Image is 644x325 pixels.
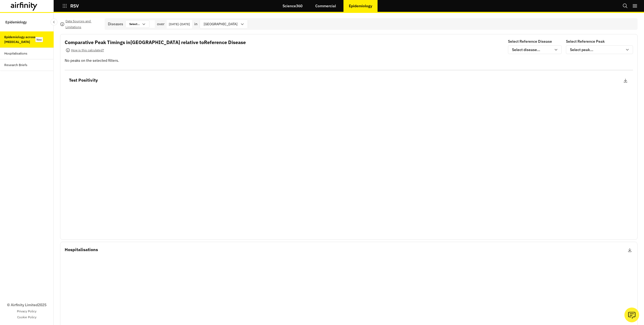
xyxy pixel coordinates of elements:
[512,47,551,53] div: Select disease...
[7,302,46,308] p: © Airfinity Limited 2025
[157,21,164,27] p: over
[65,58,633,63] p: No peaks on the selected filters.
[17,309,36,314] a: Privacy Policy
[65,18,100,30] p: Data Sources and Limitations
[108,21,123,27] div: Diseases
[50,19,57,26] button: Close Sidebar
[4,63,27,67] div: Research Briefs
[70,3,79,8] p: RSV
[62,1,79,10] button: RSV
[71,47,104,53] p: How is this calculated?
[35,37,43,42] div: New
[508,39,552,44] p: Select Reference Disease
[194,21,197,27] p: in
[65,39,246,46] p: Comparative Peak Timings in [GEOGRAPHIC_DATA] relative to Reference Disease
[169,22,190,27] p: [DATE] - [DATE]
[65,246,98,253] p: Hospitalisations
[5,17,27,27] p: Epidemiology
[4,51,27,56] div: Hospitalisations
[17,315,36,320] a: Cookie Policy
[60,20,100,28] button: Data Sources and Limitations
[623,1,628,10] button: Search
[4,35,36,44] div: Epidemiology across [MEDICAL_DATA]
[65,46,105,55] button: How is this calculated?
[566,39,605,44] p: Select Reference Peak
[349,4,372,8] p: Epidemiology
[624,308,639,322] button: Ask our analysts
[69,77,98,84] p: Test Positivity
